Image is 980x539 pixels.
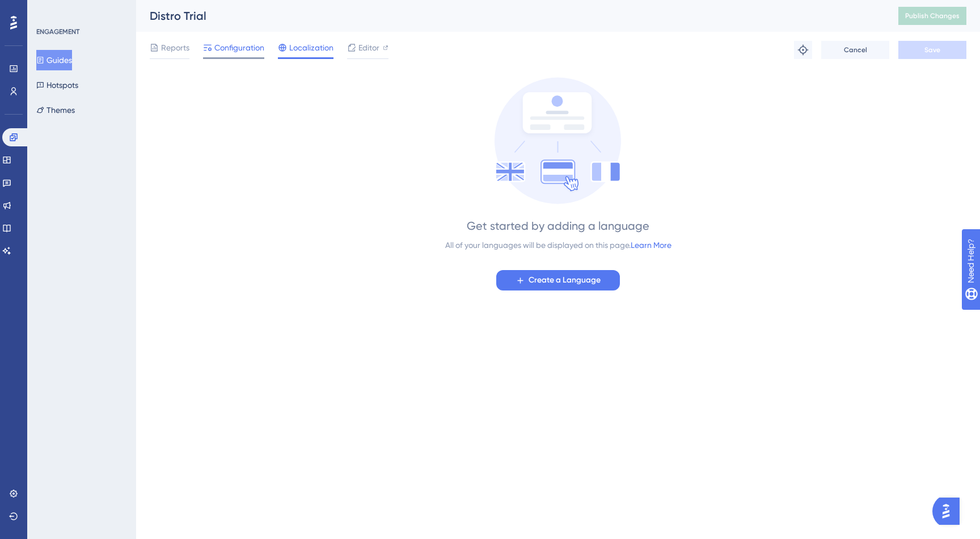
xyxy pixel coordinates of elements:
button: Publish Changes [898,7,966,25]
button: Guides [36,50,72,70]
span: Cancel [844,45,867,54]
iframe: UserGuiding AI Assistant Launcher [932,494,966,528]
span: Reports [161,41,189,54]
button: Cancel [821,41,889,59]
div: ENGAGEMENT [36,27,79,36]
span: Localization [289,41,333,54]
span: Need Help? [27,3,71,16]
span: Create a Language [529,273,601,287]
div: Get started by adding a language [467,218,649,234]
span: Publish Changes [905,11,960,20]
button: Save [898,41,966,59]
button: Themes [36,100,75,120]
span: Editor [358,41,379,54]
button: Create a Language [496,270,620,290]
button: Hotspots [36,75,78,95]
div: All of your languages will be displayed on this page. [445,238,671,252]
div: Distro Trial [150,8,870,24]
span: Configuration [214,41,264,54]
span: Save [924,45,940,54]
a: Learn More [631,241,671,250]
